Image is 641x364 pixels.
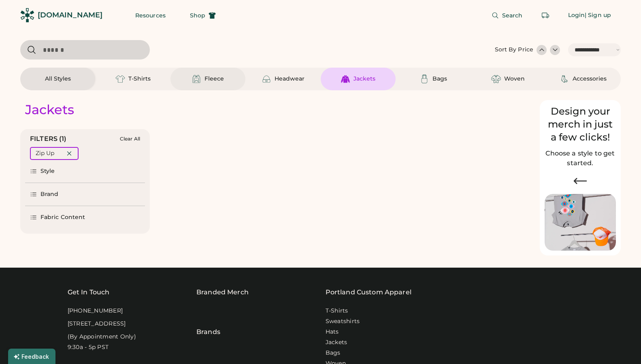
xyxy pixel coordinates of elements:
[545,194,616,251] img: Image of Lisa Congdon Eye Print on T-Shirt and Hat
[275,75,305,83] div: Headwear
[68,287,110,297] div: Get In Touch
[585,11,611,19] div: | Sign up
[326,307,348,315] a: T-Shirts
[341,74,350,84] img: Jackets Icon
[262,74,271,84] img: Headwear Icon
[504,75,525,83] div: Woven
[326,349,341,357] a: Bags
[326,338,347,347] a: Jackets
[545,149,616,168] h2: Choose a style to get started.
[495,46,533,54] div: Sort By Price
[573,75,607,83] div: Accessories
[190,13,205,18] span: Shop
[38,10,102,20] div: [DOMAIN_NAME]
[420,74,429,84] img: Bags Icon
[40,213,85,221] div: Fabric Content
[502,13,523,18] span: Search
[25,102,74,118] div: Jackets
[40,167,55,175] div: Style
[128,75,151,83] div: T-Shirts
[68,320,126,328] div: [STREET_ADDRESS]
[126,7,175,23] button: Resources
[432,75,447,83] div: Bags
[196,287,249,297] div: Branded Merch
[115,74,125,84] img: T-Shirts Icon
[40,190,59,198] div: Brand
[45,75,71,83] div: All Styles
[204,75,224,83] div: Fleece
[560,74,569,84] img: Accessories Icon
[354,75,375,83] div: Jackets
[326,287,411,297] a: Portland Custom Apparel
[68,343,109,351] div: 9:30a - 5p PST
[568,11,585,19] div: Login
[68,307,123,315] div: [PHONE_NUMBER]
[30,134,67,144] div: FILTERS (1)
[36,149,54,158] div: Zip Up
[196,307,220,337] div: Brands
[180,7,226,23] button: Shop
[491,74,501,84] img: Woven Icon
[482,7,532,23] button: Search
[537,7,554,23] button: Retrieve an order
[326,317,360,326] a: Sweatshirts
[120,136,140,142] div: Clear All
[545,105,616,144] div: Design your merch in just a few clicks!
[326,328,339,336] a: Hats
[192,74,201,84] img: Fleece Icon
[20,8,34,22] img: Rendered Logo - Screens
[68,333,136,341] div: (By Appointment Only)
